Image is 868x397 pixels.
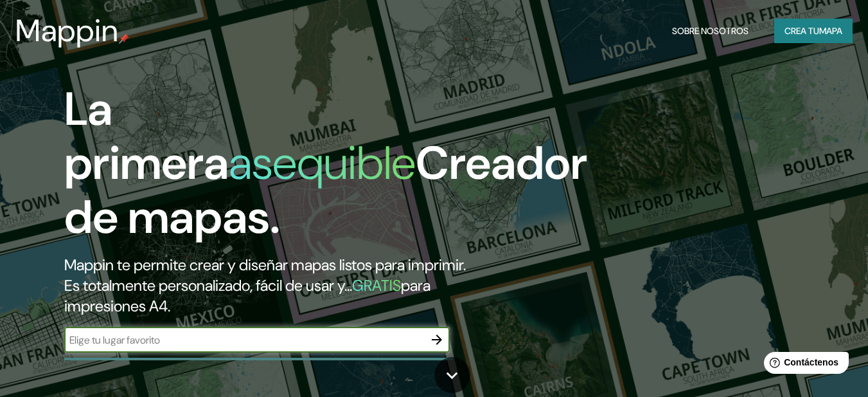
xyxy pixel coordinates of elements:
img: pin de mapeo [119,33,129,44]
button: Crea tumapa [774,19,853,43]
font: Mappin [15,10,119,51]
font: asequible [229,133,416,193]
input: Elige tu lugar favorito [64,333,424,347]
font: Crea tu [784,25,819,37]
font: Es totalmente personalizado, fácil de usar y... [64,275,352,295]
font: mapa [819,25,842,37]
font: Creador de mapas. [64,133,587,247]
font: GRATIS [352,275,401,295]
font: Sobre nosotros [672,25,748,37]
iframe: Lanzador de widgets de ayuda [754,347,854,383]
font: Mappin te permite crear y diseñar mapas listos para imprimir. [64,255,466,275]
button: Sobre nosotros [667,19,754,43]
font: para impresiones A4. [64,275,430,316]
font: La primera [64,79,229,193]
